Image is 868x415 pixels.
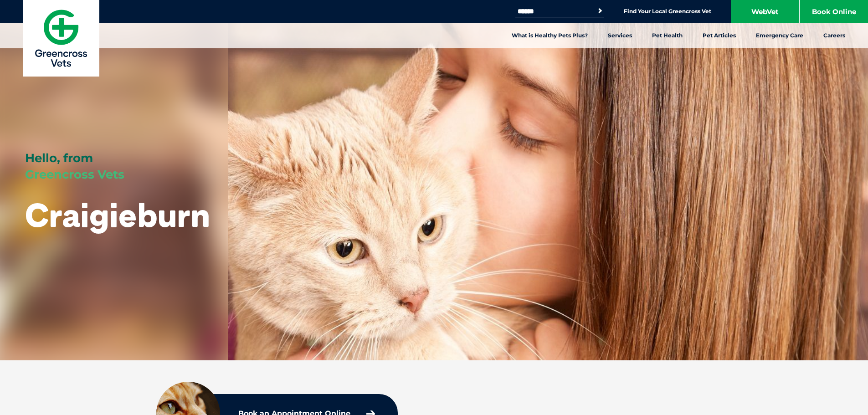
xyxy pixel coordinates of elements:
[813,23,855,48] a: Careers
[25,197,210,233] h1: Craigieburn
[596,6,605,15] button: Search
[502,23,598,48] a: What is Healthy Pets Plus?
[624,8,711,15] a: Find Your Local Greencross Vet
[598,23,642,48] a: Services
[746,23,813,48] a: Emergency Care
[693,23,746,48] a: Pet Articles
[25,167,124,182] span: Greencross Vets
[642,23,693,48] a: Pet Health
[25,151,93,165] span: Hello, from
